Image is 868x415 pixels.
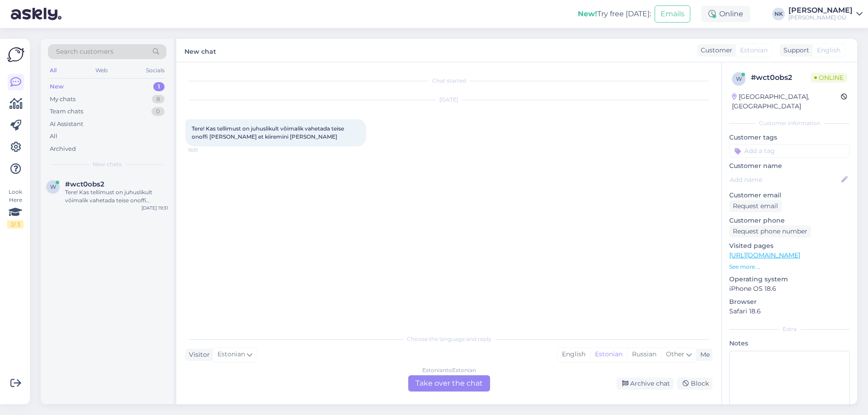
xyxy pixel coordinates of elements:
[7,220,24,228] div: 2 / 3
[697,46,732,55] div: Customer
[185,77,712,85] div: Chat started
[50,183,56,190] span: w
[192,125,345,140] span: Tere! Kas tellimust on juhuslikult võimalik vahetada teise onoffi [PERSON_NAME] et kiiremini [PER...
[729,216,850,225] p: Customer phone
[729,275,850,284] p: Operating system
[729,200,782,212] div: Request email
[56,47,113,56] span: Search customers
[740,46,768,55] span: Estonian
[7,46,24,63] img: Askly Logo
[729,161,850,171] p: Customer name
[185,350,210,359] div: Visitor
[578,9,597,18] b: New!
[94,65,109,76] div: Web
[184,44,216,56] label: New chat
[50,132,57,141] div: All
[729,325,850,333] div: Extra
[811,73,847,83] span: Online
[65,188,168,205] div: Tere! Kas tellimust on juhuslikult võimalik vahetada teise onoffi [PERSON_NAME] et kiiremini [PER...
[730,175,840,185] input: Add name
[93,160,122,168] span: New chats
[144,65,166,76] div: Socials
[780,46,809,55] div: Support
[817,46,840,55] span: English
[590,348,627,361] div: Estonian
[751,72,811,83] div: # wct0obs2
[736,75,742,82] span: w
[677,378,712,390] div: Block
[788,14,853,21] div: [PERSON_NAME] OÜ
[188,147,222,154] span: 19:31
[153,82,165,91] div: 1
[729,297,850,307] p: Browser
[732,92,841,111] div: [GEOGRAPHIC_DATA], [GEOGRAPHIC_DATA]
[729,241,850,251] p: Visited pages
[185,335,712,343] div: Choose the language and reply
[557,348,590,361] div: English
[697,350,710,359] div: Me
[65,180,104,188] span: #wct0obs2
[50,95,75,104] div: My chats
[729,191,850,200] p: Customer email
[152,95,165,104] div: 8
[48,65,58,76] div: All
[729,307,850,316] p: Safari 18.6
[50,120,83,129] div: AI Assistant
[185,96,712,104] div: [DATE]
[617,378,674,390] div: Archive chat
[701,6,750,22] div: Online
[151,107,165,116] div: 0
[729,339,850,348] p: Notes
[217,350,245,359] span: Estonian
[729,119,850,127] div: Customer information
[142,205,168,211] div: [DATE] 19:31
[729,263,850,271] p: See more ...
[408,375,490,392] div: Take over the chat
[655,5,690,23] button: Emails
[578,9,651,19] div: Try free [DATE]:
[729,225,811,238] div: Request phone number
[627,348,661,361] div: Russian
[729,144,850,158] input: Add a tag
[729,251,800,259] a: [URL][DOMAIN_NAME]
[729,133,850,142] p: Customer tags
[729,284,850,294] p: iPhone OS 18.6
[7,188,24,228] div: Look Here
[422,366,476,374] div: Estonian to Estonian
[772,8,785,20] div: NK
[50,82,64,91] div: New
[788,7,853,14] div: [PERSON_NAME]
[788,7,863,21] a: [PERSON_NAME][PERSON_NAME] OÜ
[50,145,76,154] div: Archived
[50,107,83,116] div: Team chats
[666,350,684,358] span: Other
